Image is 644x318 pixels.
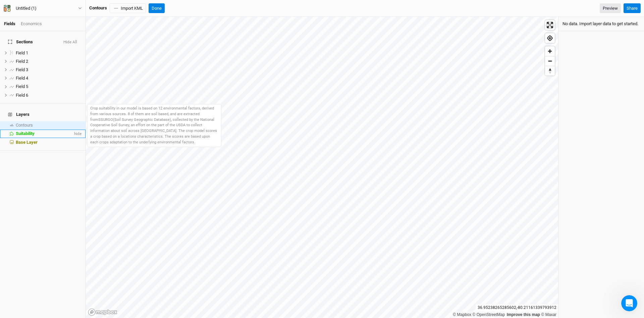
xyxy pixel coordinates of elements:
[545,66,555,76] span: Reset bearing to north
[21,21,42,27] div: Economics
[90,118,217,144] span: (Soil Survey Geographic Database), collected by the National Cooperative Soil Survey, an effort o...
[16,93,82,98] div: Field 6
[621,295,637,311] iframe: Intercom live chat
[545,56,555,66] button: Zoom out
[105,3,118,15] button: Home
[545,46,555,56] button: Zoom in
[86,17,558,318] canvas: Map
[98,118,113,122] a: SSURGO
[20,40,122,66] div: Hi there, our team is currently out of the office. Response times will be slower this week. Thank...
[8,39,33,45] span: Sections
[10,220,16,225] button: Emoji picker
[545,20,555,30] button: Enter fullscreen
[33,3,58,8] h1: Overyield
[507,312,540,317] a: Improve this map
[473,312,505,317] a: OpenStreetMap
[624,3,641,13] button: Share
[16,67,82,73] div: Field 3
[16,50,82,56] div: Field 1
[16,67,28,72] span: Field 3
[16,50,28,55] span: Field 1
[600,3,621,13] a: Preview
[118,3,130,15] div: Close
[63,40,77,45] button: Hide All
[32,220,37,225] button: Upload attachment
[16,59,82,64] div: Field 2
[4,21,15,26] a: Fields
[21,220,26,225] button: Gif picker
[89,5,107,11] div: Contours
[453,312,471,317] a: Mapbox
[19,4,30,14] img: Profile image for Support
[110,3,146,13] button: Import KML
[16,76,28,81] span: Field 4
[16,123,82,128] div: Contours
[16,93,28,98] span: Field 6
[4,108,82,121] h4: Layers
[6,206,128,217] textarea: Message…
[90,106,214,122] span: Crop suitability in our model is based on 12 environmental factors, derived from various sources....
[545,33,555,43] button: Find my location
[16,123,33,128] span: Contours
[16,131,73,136] div: Suitability
[115,217,126,228] button: Send a message…
[545,66,555,76] button: Reset bearing to north
[16,76,82,81] div: Field 4
[16,84,28,89] span: Field 5
[16,84,82,89] div: Field 5
[73,130,82,138] span: hide
[16,140,82,145] div: Base Layer
[541,312,556,317] a: Maxar
[4,3,17,15] button: go back
[88,308,117,316] a: Mapbox logo
[16,140,38,145] span: Base Layer
[476,304,558,311] div: 36.95238265285602 , -80.21161339793912
[149,3,165,13] button: Done
[16,131,35,136] span: Suitability
[558,17,644,31] div: No data. Import layer data to get started.
[16,59,28,64] span: Field 2
[38,8,78,15] p: As soon as we can
[3,5,82,12] button: Untitled (1)
[16,5,37,12] div: Untitled (1)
